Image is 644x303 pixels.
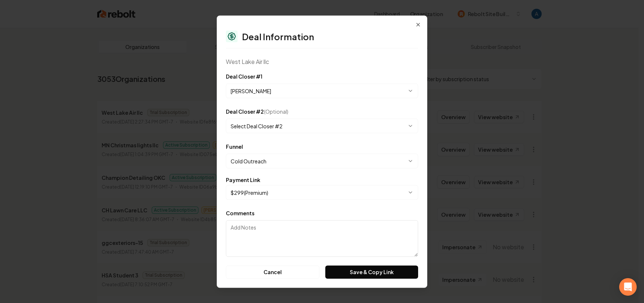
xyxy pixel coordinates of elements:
label: Funnel [226,143,243,149]
label: Payment Link [226,177,260,182]
span: (Optional) [264,108,288,114]
button: Save & Copy Link [325,265,418,279]
label: Deal Closer #1 [226,73,262,79]
h2: Deal Information [242,32,314,41]
div: West Lake Air llc [226,57,418,66]
button: Cancel [226,265,319,279]
label: Deal Closer #2 [226,108,288,114]
label: Comments [226,209,254,216]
